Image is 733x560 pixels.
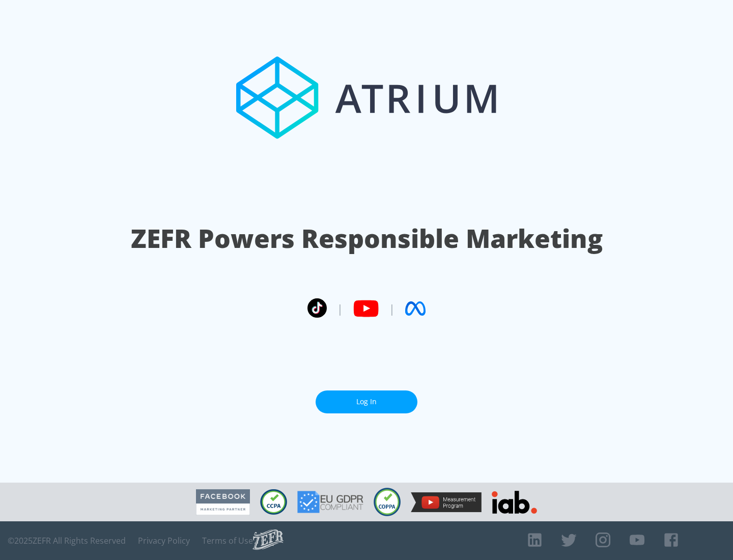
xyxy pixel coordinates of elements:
a: Terms of Use [202,536,253,546]
img: COPPA Compliant [374,488,401,516]
h1: ZEFR Powers Responsible Marketing [131,221,603,256]
span: © 2025 ZEFR All Rights Reserved [8,536,126,546]
a: Privacy Policy [138,536,190,546]
img: YouTube Measurement Program [411,492,482,512]
span: | [389,301,395,316]
span: | [337,301,343,316]
a: Log In [316,390,417,413]
img: IAB [492,491,537,514]
img: GDPR Compliant [297,491,363,513]
img: Facebook Marketing Partner [196,489,250,515]
img: CCPA Compliant [260,489,287,515]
